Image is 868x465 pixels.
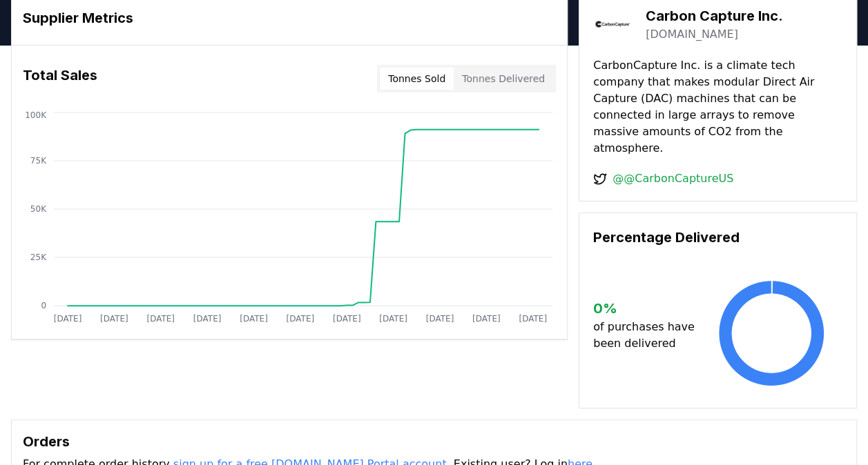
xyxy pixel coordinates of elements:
[593,319,700,352] p: of purchases have been delivered
[426,314,454,324] tspan: [DATE]
[25,110,47,120] tspan: 100K
[30,253,47,262] tspan: 25K
[100,314,128,324] tspan: [DATE]
[454,68,553,90] button: Tonnes Delivered
[23,8,556,28] h3: Supplier Metrics
[193,314,222,324] tspan: [DATE]
[646,6,783,26] h3: Carbon Capture Inc.
[379,314,407,324] tspan: [DATE]
[380,68,454,90] button: Tonnes Sold
[593,57,842,157] p: CarbonCapture Inc. is a climate tech company that makes modular Direct Air Capture (DAC) machines...
[41,301,46,310] tspan: 0
[54,314,82,324] tspan: [DATE]
[646,26,738,43] a: [DOMAIN_NAME]
[240,314,268,324] tspan: [DATE]
[286,314,314,324] tspan: [DATE]
[593,298,700,319] h3: 0 %
[593,227,842,248] h3: Percentage Delivered
[30,156,47,166] tspan: 75K
[519,314,547,324] tspan: [DATE]
[30,204,47,214] tspan: 50K
[23,65,97,92] h3: Total Sales
[593,5,632,43] img: Carbon Capture Inc.-logo
[613,170,733,187] a: @@CarbonCaptureUS
[333,314,361,324] tspan: [DATE]
[146,314,175,324] tspan: [DATE]
[23,431,845,452] h3: Orders
[472,314,501,324] tspan: [DATE]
